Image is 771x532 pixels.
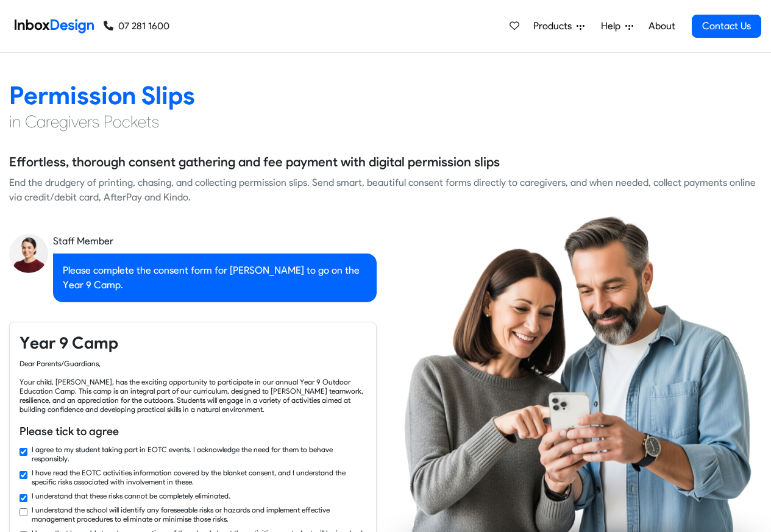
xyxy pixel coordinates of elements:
label: I agree to my student taking part in EOTC events. I acknowledge the need for them to behave respo... [32,445,366,463]
label: I understand that these risks cannot be completely eliminated. [32,491,230,500]
div: End the drudgery of printing, chasing, and collecting permission slips. Send smart, beautiful con... [9,176,762,205]
a: About [645,14,678,38]
div: Staff Member [53,234,377,249]
img: staff_avatar.png [9,234,48,273]
div: Please complete the consent form for [PERSON_NAME] to go on the Year 9 Camp. [53,254,377,302]
label: I understand the school will identify any foreseeable risks or hazards and implement effective ma... [32,505,366,523]
span: Products [533,19,577,34]
h6: Please tick to agree [20,424,366,439]
h2: Permission Slips [9,80,762,111]
span: Help [601,19,625,34]
a: Help [596,14,638,38]
a: Products [528,14,589,38]
label: I have read the EOTC activities information covered by the blanket consent, and I understand the ... [32,468,366,486]
a: 07 281 1600 [104,19,169,34]
a: Contact Us [692,15,761,38]
div: Dear Parents/Guardians, Your child, [PERSON_NAME], has the exciting opportunity to participate in... [20,359,366,414]
h5: Effortless, thorough consent gathering and fee payment with digital permission slips [9,153,500,171]
h4: in Caregivers Pockets [9,111,762,133]
h4: Year 9 Camp [20,332,366,354]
